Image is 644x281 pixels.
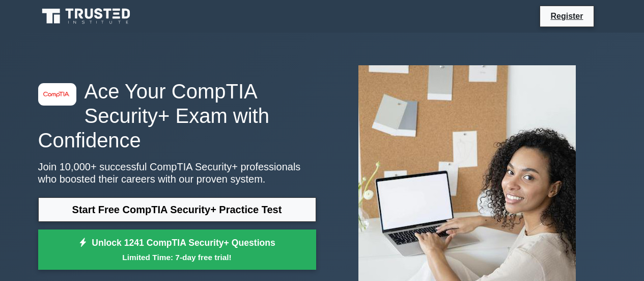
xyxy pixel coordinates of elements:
a: Start Free CompTIA Security+ Practice Test [38,197,316,222]
a: Unlock 1241 CompTIA Security+ QuestionsLimited Time: 7-day free trial! [38,229,316,270]
p: Join 10,000+ successful CompTIA Security+ professionals who boosted their careers with our proven... [38,161,316,185]
h1: Ace Your CompTIA Security+ Exam with Confidence [38,79,316,152]
a: Register [544,10,589,22]
small: Limited Time: 7-day free trial! [51,251,303,263]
